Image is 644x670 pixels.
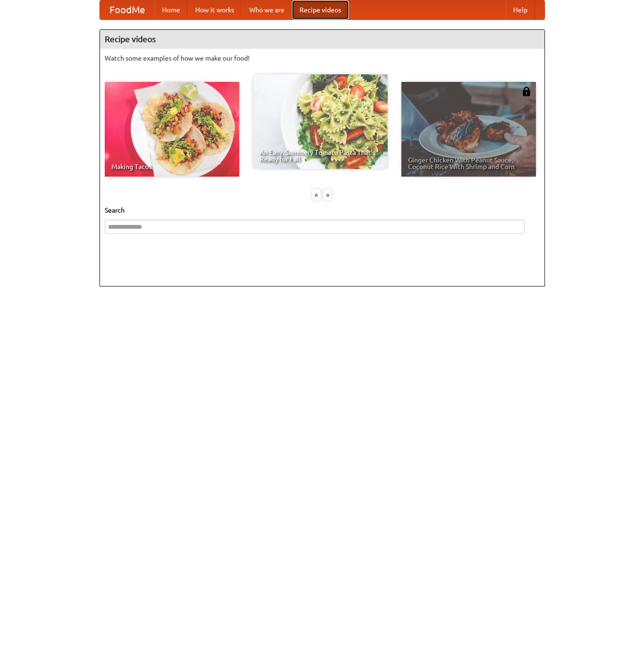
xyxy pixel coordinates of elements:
a: An Easy, Summery Tomato Pasta That's Ready for Fall [253,74,388,169]
h5: Search [105,205,540,215]
p: Watch some examples of how we make our food! [105,54,540,63]
a: Help [506,0,535,19]
span: An Easy, Summery Tomato Pasta That's Ready for Fall [260,149,381,162]
img: 483408.png [522,87,531,96]
h4: Recipe videos [100,30,544,49]
div: » [323,189,332,201]
a: Recipe videos [292,0,349,19]
a: How it works [188,0,242,19]
a: Making Tacos [105,82,239,177]
span: Making Tacos [111,163,233,170]
a: FoodMe [100,0,154,19]
a: Home [154,0,188,19]
a: Who we are [242,0,292,19]
div: « [312,189,321,201]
